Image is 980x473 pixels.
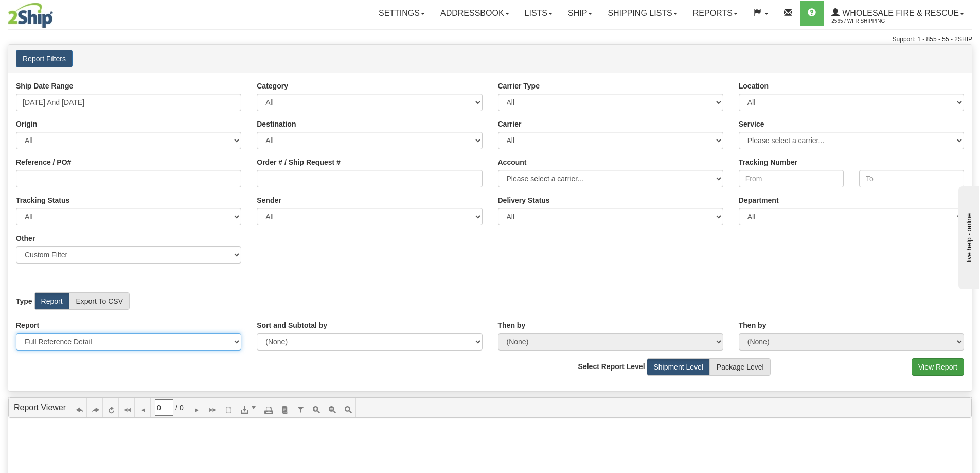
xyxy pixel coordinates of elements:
[859,170,964,187] input: To
[647,358,710,376] label: Shipment Level
[739,170,844,187] input: From
[257,157,341,167] label: Order # / Ship Request #
[517,1,560,26] a: Lists
[578,361,645,372] label: Select Report Level
[8,9,95,16] div: live help - online
[16,81,73,91] label: Ship Date Range
[257,195,281,205] label: Sender
[14,403,66,412] a: Report Viewer
[16,320,39,330] label: Report
[498,119,522,129] label: Carrier
[739,320,767,330] label: Then by
[840,9,959,17] span: WHOLESALE FIRE & RESCUE
[180,402,184,413] span: 0
[498,320,526,330] label: Then by
[560,1,600,26] a: Ship
[739,119,764,129] label: Service
[685,1,745,26] a: Reports
[498,81,540,91] label: Carrier Type
[739,195,779,205] label: Department
[257,119,296,129] label: Destination
[16,50,73,67] button: Report Filters
[8,35,972,44] div: Support: 1 - 855 - 55 - 2SHIP
[34,292,69,310] label: Report
[175,402,177,413] span: /
[16,195,69,205] label: Tracking Status
[824,1,972,26] a: WHOLESALE FIRE & RESCUE 2565 / WFR Shipping
[912,358,964,376] button: View Report
[498,208,723,225] select: Please ensure data set in report has been RECENTLY tracked from your Shipment History
[16,296,32,306] label: Type
[16,233,35,243] label: Other
[16,119,37,129] label: Origin
[498,195,550,205] label: Please ensure data set in report has been RECENTLY tracked from your Shipment History
[710,358,771,376] label: Package Level
[956,184,979,289] iframe: chat widget
[257,320,327,330] label: Sort and Subtotal by
[739,157,797,167] label: Tracking Number
[600,1,685,26] a: Shipping lists
[831,16,908,26] span: 2565 / WFR Shipping
[8,3,53,28] img: logo2565.jpg
[371,1,433,26] a: Settings
[433,1,517,26] a: Addressbook
[16,157,71,167] label: Reference / PO#
[739,81,769,91] label: Location
[257,81,288,91] label: Category
[498,157,527,167] label: Account
[69,292,130,310] label: Export To CSV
